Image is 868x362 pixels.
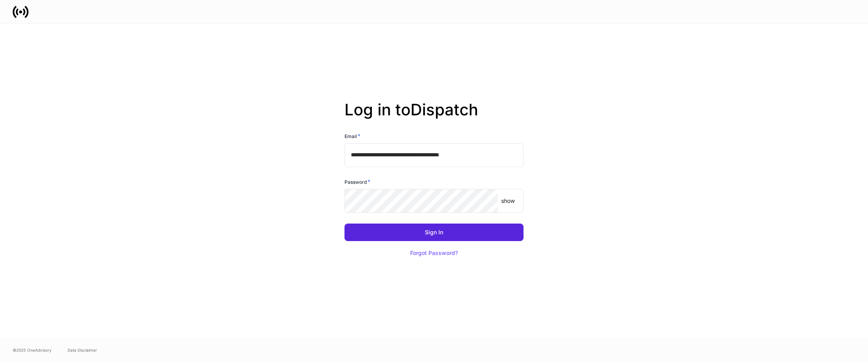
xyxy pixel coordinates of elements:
div: Sign In [425,230,443,235]
p: show [501,197,515,205]
button: Forgot Password? [400,244,468,262]
h6: Password [344,178,370,186]
span: © 2025 OneAdvisory [13,347,52,353]
h6: Email [344,132,360,140]
div: Forgot Password? [410,250,458,256]
button: Sign In [344,224,524,241]
h2: Log in to Dispatch [344,100,524,132]
a: Data Disclaimer [68,347,97,353]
